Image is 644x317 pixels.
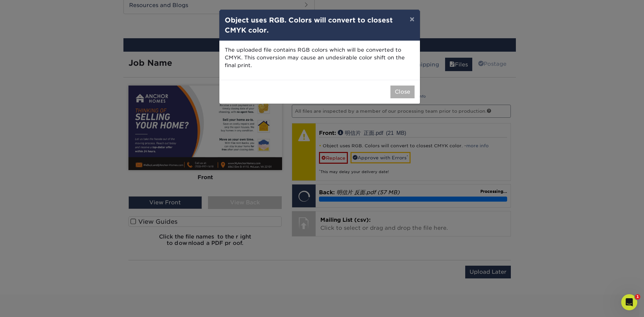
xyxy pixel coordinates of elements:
h4: Object uses RGB. Colors will convert to closest CMYK color. [225,15,415,35]
span: 1 [635,294,640,300]
button: Close [390,86,415,98]
iframe: Intercom live chat [621,294,637,310]
p: The uploaded file contains RGB colors which will be converted to CMYK. This conversion may cause ... [225,46,415,69]
button: × [404,10,420,29]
